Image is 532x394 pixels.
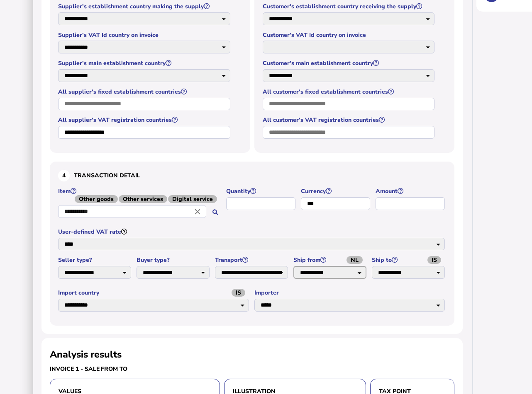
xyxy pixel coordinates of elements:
label: Supplier's main establishment country [58,59,232,67]
label: Ship to [372,256,446,264]
span: NL [347,256,363,264]
label: Ship from [293,256,368,264]
label: All customer's VAT registration countries [263,116,436,124]
span: IS [427,256,441,264]
label: User-defined VAT rate [58,228,446,236]
label: Import country [58,289,250,297]
label: Transport [215,256,289,264]
span: IS [232,289,245,297]
h2: Analysis results [50,348,122,361]
label: Supplier's VAT Id country on invoice [58,31,232,39]
i: Close [193,207,202,216]
h3: Transaction detail [58,170,446,181]
label: Customer's VAT Id country on invoice [263,31,436,39]
span: Digital service [168,195,217,203]
label: All customer's fixed establishment countries [263,88,436,96]
label: Currency [301,187,371,195]
section: Define the item, and answer additional questions [50,162,454,326]
label: Quantity [226,187,297,195]
label: Item [58,187,222,203]
button: Search for an item by HS code or use natural language description [208,205,222,219]
label: Buyer type? [137,256,211,264]
h3: Invoice 1 - sale from to [50,365,250,373]
label: Importer [254,289,447,297]
span: Other services [119,195,167,203]
label: All supplier's VAT registration countries [58,116,232,124]
div: 4 [58,170,70,181]
label: Customer's establishment country receiving the supply [263,2,436,10]
label: All supplier's fixed establishment countries [58,88,232,96]
label: Amount [376,187,446,195]
label: Supplier's establishment country making the supply [58,2,232,10]
span: Other goods [75,195,118,203]
label: Customer's main establishment country [263,59,436,67]
label: Seller type? [58,256,132,264]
